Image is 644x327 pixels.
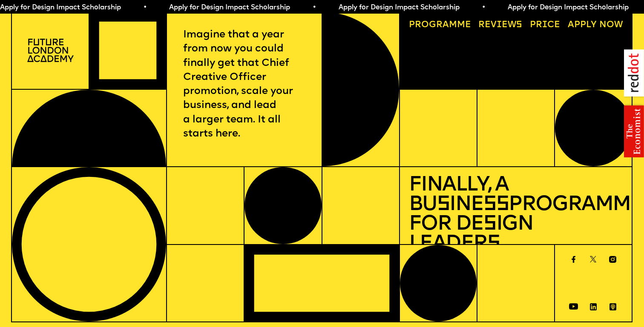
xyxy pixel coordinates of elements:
[310,4,314,11] span: •
[474,17,527,34] a: Reviews
[409,176,623,254] h1: Finally, a Bu ine Programme for De ign Leader
[443,20,449,29] span: a
[568,20,574,29] span: A
[526,17,565,34] a: Price
[563,17,627,34] a: Apply now
[479,4,483,11] span: •
[483,195,509,215] span: ss
[141,4,144,11] span: •
[437,195,450,215] span: s
[183,28,305,141] p: Imagine that a year from now you could finally get that Chief Creative Officer promotion, scale y...
[483,214,496,235] span: s
[404,17,475,34] a: Programme
[487,234,500,254] span: s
